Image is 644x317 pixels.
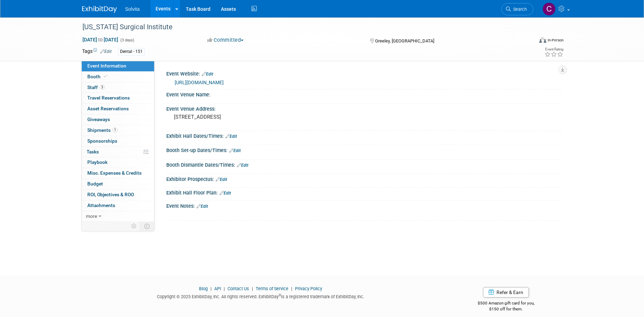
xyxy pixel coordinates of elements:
[279,293,281,297] sup: ®
[197,204,208,209] a: Edit
[166,145,562,154] div: Booth Set-up Dates/Times:
[87,138,117,144] span: Sponsorships
[511,7,527,12] span: Search
[87,95,130,101] span: Travel Reservations
[87,170,142,176] span: Misc. Expenses & Credits
[450,296,562,312] div: $500 Amazon gift card for you,
[166,174,562,183] div: Exhibitor Prospectus:
[539,37,546,43] img: Format-Inperson.png
[166,89,562,98] div: Event Venue Name:
[166,69,562,78] div: Event Website:
[205,37,246,44] button: Committed
[82,168,154,179] a: Misc. Expenses & Credits
[542,2,556,16] img: Cindy Miller
[289,286,294,291] span: |
[87,117,110,122] span: Giveaways
[82,61,154,71] a: Event Information
[547,38,564,43] div: In-Person
[483,287,529,298] a: Refer & Earn
[87,203,115,208] span: Attachments
[80,21,523,33] div: [US_STATE] Surgical Institute
[82,37,119,43] span: [DATE] [DATE]
[82,179,154,189] a: Budget
[166,131,562,140] div: Exhibit Hall Dates/Times:
[87,159,108,165] span: Playbook
[82,93,154,103] a: Travel Reservations
[222,286,226,291] span: |
[216,177,227,182] a: Edit
[82,190,154,200] a: ROI, Objectives & ROO
[82,147,154,157] a: Tasks
[450,306,562,312] div: $150 off for them.
[87,127,118,133] span: Shipments
[202,72,213,77] a: Edit
[166,201,562,210] div: Event Notes:
[199,286,208,291] a: Blog
[97,37,104,42] span: to
[87,181,103,187] span: Budget
[237,163,248,168] a: Edit
[128,222,140,231] td: Personalize Event Tab Strip
[166,188,562,197] div: Exhibit Hall Floor Plan:
[100,85,105,90] span: 3
[228,286,249,291] a: Contact Us
[82,136,154,146] a: Sponsorships
[174,114,324,120] pre: [STREET_ADDRESS]
[220,191,231,196] a: Edit
[375,38,434,43] span: Greeley, [GEOGRAPHIC_DATA]
[82,72,154,82] a: Booth
[82,6,117,13] img: ExhibitDay
[82,200,154,211] a: Attachments
[214,286,221,291] a: API
[250,286,255,291] span: |
[100,49,112,54] a: Edit
[87,192,134,197] span: ROI, Objectives & ROO
[492,36,564,47] div: Event Format
[87,63,126,69] span: Event Information
[112,127,118,133] span: 1
[229,148,241,153] a: Edit
[295,286,322,291] a: Privacy Policy
[544,48,563,51] div: Event Rating
[125,6,140,12] span: Solvita
[82,157,154,168] a: Playbook
[118,48,145,55] div: Dental - 151
[120,38,134,42] span: (3 days)
[82,82,154,93] a: Staff3
[87,106,129,111] span: Asset Reservations
[140,222,154,231] td: Toggle Event Tabs
[82,125,154,136] a: Shipments1
[166,160,562,169] div: Booth Dismantle Dates/Times:
[87,74,109,79] span: Booth
[87,85,105,90] span: Staff
[86,213,97,219] span: more
[256,286,288,291] a: Terms of Service
[175,80,224,85] a: [URL][DOMAIN_NAME]
[82,48,112,56] td: Tags
[104,74,107,78] i: Booth reservation complete
[87,149,99,154] span: Tasks
[209,286,213,291] span: |
[82,104,154,114] a: Asset Reservations
[225,134,237,139] a: Edit
[82,114,154,125] a: Giveaways
[166,104,562,112] div: Event Venue Address:
[501,3,533,15] a: Search
[82,211,154,222] a: more
[82,292,440,300] div: Copyright © 2025 ExhibitDay, Inc. All rights reserved. ExhibitDay is a registered trademark of Ex...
